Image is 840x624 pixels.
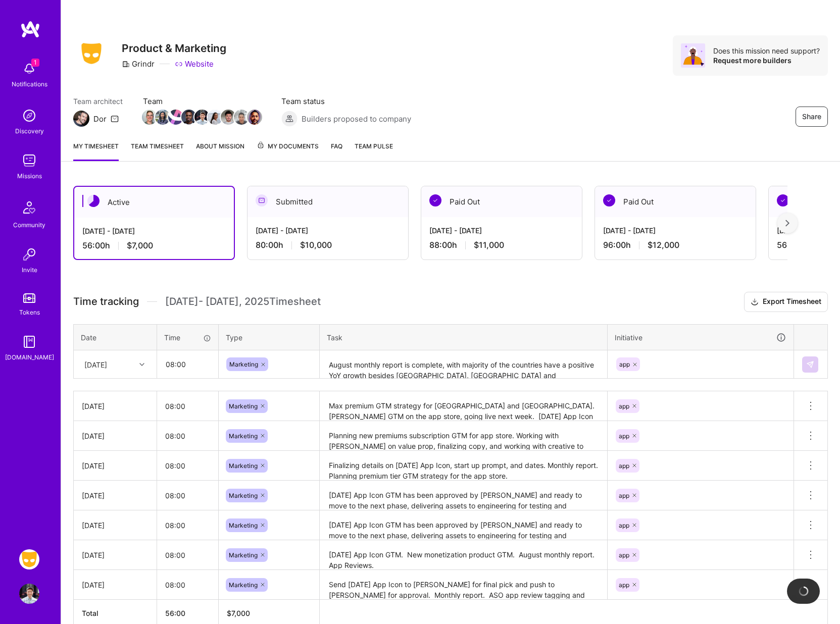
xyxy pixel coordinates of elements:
[73,111,89,127] img: Team Architect
[82,520,149,531] div: [DATE]
[229,432,258,440] span: Marketing
[208,110,223,125] img: Team Member Avatar
[321,452,606,480] textarea: Finalizing details on [DATE] App Icon, start up prompt, and dates. Monthly report. Planning premi...
[321,351,606,378] textarea: August monthly report is complete, with majority of the countries have a positive YoY growth besi...
[73,295,139,308] span: Time tracking
[257,141,319,161] a: My Documents
[355,142,393,150] span: Team Pulse
[331,141,342,161] a: FAQ
[648,240,679,250] span: $12,000
[19,59,39,79] img: bell
[713,46,820,56] div: Does this mission need support?
[82,490,149,501] div: [DATE]
[248,186,408,217] div: Submitted
[131,141,184,161] a: Team timesheet
[229,581,258,589] span: Marketing
[777,194,789,206] img: Paid Out
[619,462,629,470] span: app
[321,571,606,599] textarea: Send [DATE] App Icon to [PERSON_NAME] for final pick and push to [PERSON_NAME] for approval. Mont...
[182,109,195,126] a: Team Member Avatar
[321,511,606,539] textarea: [DATE] App Icon GTM has been approved by [PERSON_NAME] and ready to move to the next phase, deliv...
[82,580,149,590] div: [DATE]
[321,541,606,569] textarea: [DATE] App Icon GTM. New monetization product GTM. August monthly report. App Reviews.
[19,549,39,569] img: Grindr: Product & Marketing
[19,584,39,604] img: User Avatar
[74,187,234,218] div: Active
[595,186,756,217] div: Paid Out
[802,112,821,122] span: Share
[619,492,629,499] span: app
[256,194,268,206] img: Submitted
[603,225,748,236] div: [DATE] - [DATE]
[82,240,226,251] div: 56:00 h
[156,109,169,126] a: Team Member Avatar
[421,186,582,217] div: Paid Out
[19,332,39,352] img: guide book
[195,109,209,126] a: Team Member Avatar
[157,393,218,420] input: HH:MM
[281,96,411,107] span: Team status
[19,307,40,318] div: Tokens
[229,522,258,529] span: Marketing
[474,240,504,250] span: $11,000
[122,59,155,69] div: Grindr
[181,110,196,125] img: Team Member Avatar
[321,482,606,509] textarea: [DATE] App Icon GTM has been approved by [PERSON_NAME] and ready to move to the next phase, deliv...
[17,171,42,181] div: Missions
[229,402,258,410] span: Marketing
[619,432,629,440] span: app
[31,59,39,67] span: 1
[355,141,393,161] a: Team Pulse
[256,240,400,250] div: 80:00 h
[234,110,249,125] img: Team Member Avatar
[619,551,629,559] span: app
[127,240,153,251] span: $7,000
[73,40,110,67] img: Company Logo
[87,195,100,207] img: Active
[19,150,39,171] img: teamwork
[229,551,258,559] span: Marketing
[142,110,157,125] img: Team Member Avatar
[320,324,608,350] th: Task
[157,571,218,598] input: HH:MM
[713,56,820,65] div: Request more builders
[73,96,123,107] span: Team architect
[82,431,149,441] div: [DATE]
[122,60,130,68] i: icon CompanyGray
[84,359,107,370] div: [DATE]
[194,110,210,125] img: Team Member Avatar
[196,141,244,161] a: About Mission
[281,111,298,127] img: Builders proposed to company
[300,240,332,250] span: $10,000
[619,522,629,529] span: app
[257,141,319,152] span: My Documents
[23,293,35,303] img: tokens
[615,332,786,343] div: Initiative
[5,352,54,362] div: [DOMAIN_NAME]
[17,195,41,220] img: Community
[157,423,218,449] input: HH:MM
[17,549,42,569] a: Grindr: Product & Marketing
[93,114,107,124] div: Dor
[82,550,149,560] div: [DATE]
[796,107,828,127] button: Share
[603,240,748,250] div: 96:00 h
[802,356,819,373] div: null
[222,109,235,126] a: Team Member Avatar
[751,297,759,307] i: icon Download
[235,109,248,126] a: Team Member Avatar
[165,295,321,308] span: [DATE] - [DATE] , 2025 Timesheet
[143,109,156,126] a: Team Member Avatar
[13,220,45,230] div: Community
[19,244,39,265] img: Invite
[175,59,214,69] a: Website
[19,106,39,126] img: discovery
[17,584,42,604] a: User Avatar
[73,141,119,161] a: My timesheet
[806,360,814,369] img: Submit
[158,351,218,378] input: HH:MM
[429,194,441,206] img: Paid Out
[22,265,37,275] div: Invite
[248,109,261,126] a: Team Member Avatar
[139,362,144,367] i: icon Chevron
